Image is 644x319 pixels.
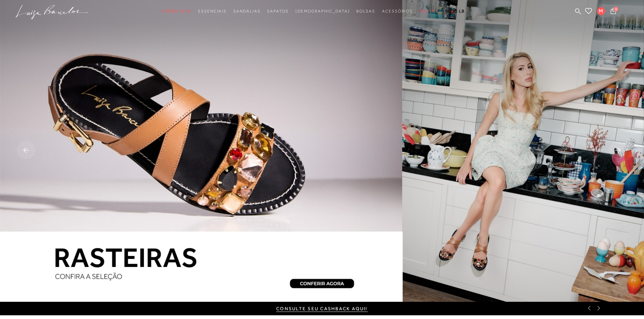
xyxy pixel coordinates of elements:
[594,7,609,17] button: M
[356,5,375,18] a: noSubCategoriesText
[198,9,226,14] span: Essenciais
[382,5,413,18] a: noSubCategoriesText
[420,9,438,14] span: Outlet
[420,5,438,18] a: noSubCategoriesText
[445,9,465,14] span: BLOG LB
[276,306,367,311] a: CONSULTE SEU CASHBACK AQUI!
[162,5,191,18] a: noSubCategoriesText
[198,5,226,18] a: noSubCategoriesText
[597,7,605,15] span: M
[233,5,260,18] a: noSubCategoriesText
[295,5,350,18] a: noSubCategoriesText
[382,9,413,14] span: Acessórios
[614,7,618,11] span: 0
[295,9,350,14] span: [DEMOGRAPHIC_DATA]
[267,9,288,14] span: Sapatos
[609,7,618,17] button: 0
[445,5,465,18] a: BLOG LB
[162,9,191,14] span: Verão Viva
[267,5,288,18] a: noSubCategoriesText
[233,9,260,14] span: Sandálias
[356,9,375,14] span: Bolsas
